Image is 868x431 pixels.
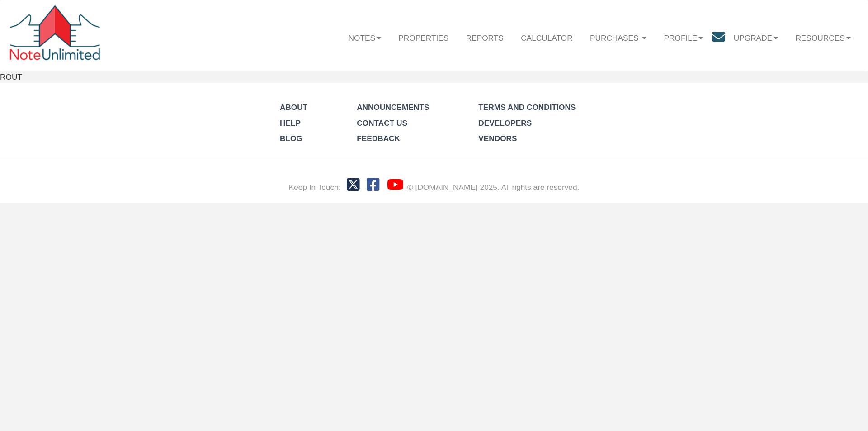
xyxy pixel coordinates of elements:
a: Announcements [357,103,429,112]
a: Notes [340,24,390,51]
a: Feedback [357,134,400,143]
a: Help [280,118,301,128]
a: Blog [280,134,302,143]
a: About [280,103,307,112]
a: Purchases [581,24,656,51]
a: Profile [655,24,712,51]
div: © [DOMAIN_NAME] 2025. All rights are reserved. [407,182,579,193]
a: Vendors [478,134,517,143]
a: Properties [390,24,457,51]
a: Reports [457,24,512,51]
a: Contact Us [357,118,407,128]
a: Calculator [512,24,581,51]
a: Resources [787,24,859,51]
a: Terms and Conditions [478,103,576,112]
a: Developers [478,118,532,128]
a: Upgrade [725,24,787,51]
div: Keep In Touch: [289,182,341,193]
